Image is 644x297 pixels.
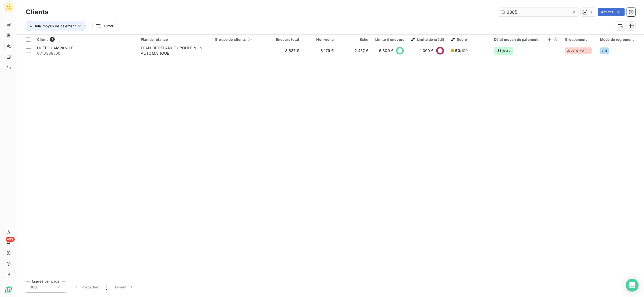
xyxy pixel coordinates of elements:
[379,48,393,53] span: 6 600 €
[600,37,641,42] div: Mode de règlement
[411,37,444,42] span: Limite de crédit
[455,48,460,53] span: 50
[141,45,208,56] div: PLAN DE RELANCE GROUPE NON AUTOMATIQUE
[111,281,138,293] button: Suivant
[565,37,594,42] div: Groupement
[92,22,117,30] button: Filtrer
[141,37,208,42] div: Plan de relance
[215,48,216,53] span: -
[451,37,467,42] span: Score
[70,281,103,293] button: Précédent
[598,8,625,16] button: Actions
[626,279,639,292] div: Open Intercom Messenger
[34,24,76,28] span: Délai moyen de paiement
[337,44,372,57] td: 2 457 €
[271,37,299,42] div: Encours total
[30,284,37,290] span: 100
[306,37,334,42] div: Non-échu
[37,46,73,50] span: HOTEL CAMPANILE
[268,44,303,57] td: 8 637 €
[455,48,468,53] span: /100
[26,21,86,31] button: Délai moyen de paiement
[37,37,48,42] span: Client
[4,3,13,12] div: AA
[567,49,590,52] span: LOUVRE HOTELS
[498,8,579,16] input: Rechercher
[106,284,107,290] span: 1
[26,7,48,17] h3: Clients
[37,51,134,56] span: C710338500
[215,37,246,42] span: Groupe de clients
[340,37,369,42] div: Échu
[494,47,513,55] span: 33 jours
[420,48,434,53] span: 1 000 €
[4,285,13,294] img: Logo LeanPay
[303,44,337,57] td: 6 179 €
[494,37,559,42] div: Délai moyen de paiement
[602,49,608,52] span: VRT
[375,37,404,42] div: Limite d’encours
[6,237,15,242] span: +99
[50,37,55,42] span: 1
[103,281,111,293] button: 1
